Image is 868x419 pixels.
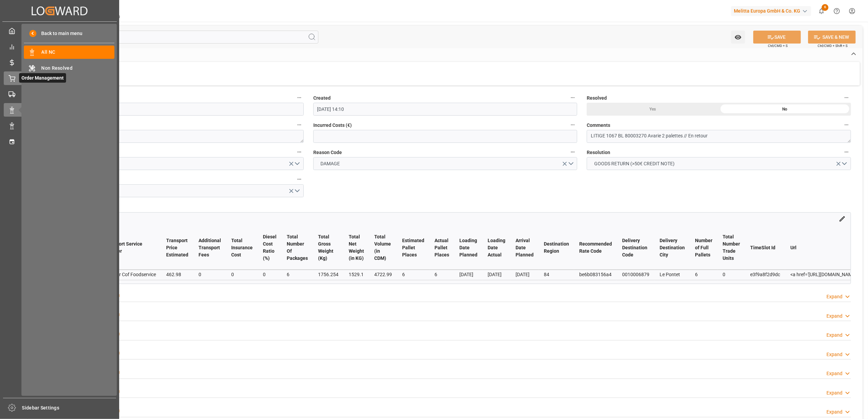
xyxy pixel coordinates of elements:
th: Loading Date Actual [483,226,510,270]
th: Total Number Trade Units [717,226,745,270]
div: e3f9a8f2d9dc [750,270,780,279]
th: Transport Service Provider [98,226,161,270]
th: Total Number Of Packages [282,226,313,270]
span: All NC [42,49,115,56]
div: 462.98 [166,270,188,279]
span: Comments [587,122,610,129]
div: [DATE] [459,270,477,279]
th: Total Insurance Cost [226,226,258,270]
span: Resolution [587,149,610,156]
input: Search Fields [31,31,318,44]
div: Yes [587,103,719,116]
div: Expand [826,370,842,377]
th: Total Volume (in CDM) [369,226,397,270]
a: My Cockpit [4,24,115,37]
th: Additional Transport Fees [193,226,226,270]
button: Incurred Costs (€) [568,120,577,129]
div: 0 [199,270,221,279]
span: Back to main menu [36,30,82,37]
div: Expand [826,351,842,358]
div: Expand [826,408,842,416]
a: Non Resolved [24,61,114,74]
div: Melitta Europa GmbH & Co. KG [731,6,811,16]
a: Data Management [4,119,115,132]
div: 0 [231,270,253,279]
th: Actual Pallet Places [429,226,454,270]
th: Transport Price Estimated [161,226,193,270]
a: Transport Management [4,87,115,101]
div: 6 [402,270,424,279]
textarea: LITIGE 1067 BL 80003270 Avarie 2 palettes // En retour [587,130,851,143]
div: Expand [826,293,842,300]
span: Incurred Costs (€) [313,122,352,129]
button: open menu [40,157,304,170]
div: [DATE] [488,270,505,279]
div: 4722.99 [374,270,392,279]
span: Order Management [19,73,66,83]
th: Total Gross Weight (Kg) [313,226,344,270]
a: Rate Management [4,56,115,69]
button: Melitta Europa GmbH & Co. KG [731,4,814,17]
th: Delivery Destination City [654,226,690,270]
div: Dachser Cof Foodservice [104,270,156,279]
span: 6 [822,4,828,11]
div: 6 [287,270,308,279]
a: All NC [24,46,114,59]
div: 0 [263,270,277,279]
span: Ctrl/CMD + Shift + S [818,43,848,48]
th: Destination Region [539,226,574,270]
a: Order ManagementOrder Management [4,71,115,85]
a: Timeslot Management [4,135,115,148]
button: open menu [40,184,304,197]
th: Recommended Rate Code [574,226,617,270]
span: Created [313,95,331,102]
input: DD-MM-YYYY HH:MM [40,103,304,116]
th: TimeSlot Id [745,226,785,270]
button: Transport ID Logward * [295,120,304,129]
button: show 6 new notifications [814,3,829,19]
button: Resolution [842,148,851,156]
div: Expand [826,313,842,320]
button: Responsible Party [295,148,304,156]
div: 0010006879 [622,270,649,279]
div: Expand [826,389,842,397]
span: DAMAGE [317,160,343,167]
input: DD-MM-YYYY HH:MM [313,103,578,116]
div: 6 [695,270,712,279]
button: SAVE [753,31,801,44]
div: 1756.254 [318,270,338,279]
th: Diesel Cost Ratio (%) [258,226,282,270]
textarea: 90543e05c2fc [40,130,304,143]
span: Non Resolved [42,65,115,72]
div: [DATE] [516,270,534,279]
div: 1529.1 [349,270,364,279]
button: Reason Code [568,148,577,156]
button: Comments [842,120,851,129]
span: Reason Code [313,149,342,156]
th: Delivery Destination Code [617,226,654,270]
button: Created [568,93,577,102]
th: Arrival Date Planned [510,226,539,270]
a: Control Tower [4,40,115,53]
div: 84 [544,270,569,279]
div: 0 [723,270,740,279]
button: Updated [295,93,304,102]
div: No [719,103,851,116]
div: Expand [826,332,842,339]
button: Cost Ownership [295,175,304,184]
th: Loading Date Planned [454,226,483,270]
button: open menu [731,31,745,44]
span: Resolved [587,95,607,102]
div: 6 [435,270,449,279]
button: Resolved [842,93,851,102]
div: be6b083156a4 [579,270,612,279]
span: Sidebar Settings [22,404,116,412]
div: Le Pontet [660,270,685,279]
th: Estimated Pallet Places [397,226,429,270]
button: open menu [587,157,851,170]
button: Help Center [829,3,845,19]
button: open menu [313,157,578,170]
th: Total Net Weight (in KG) [344,226,369,270]
button: SAVE & NEW [808,31,856,44]
span: Ctrl/CMD + S [768,43,788,48]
